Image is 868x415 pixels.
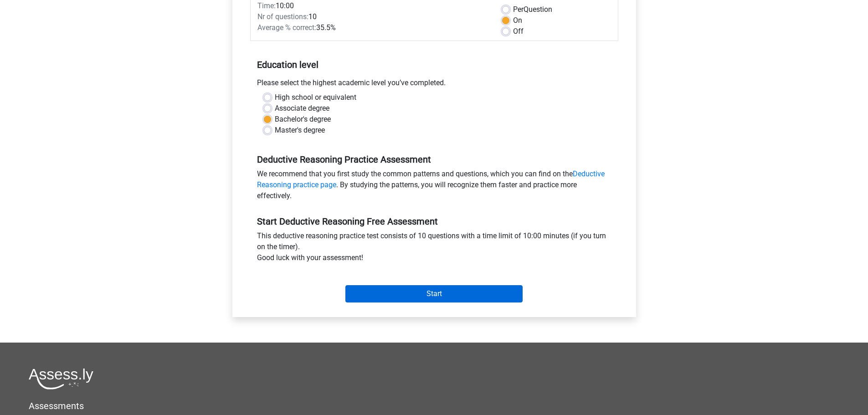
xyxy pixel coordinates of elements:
div: 10 [251,11,495,22]
label: High school or equivalent [275,92,356,103]
div: We recommend that you first study the common patterns and questions, which you can find on the . ... [250,169,618,205]
div: Please select the highest academic level you’ve completed. [250,77,618,92]
h5: Deductive Reasoning Practice Assessment [257,154,611,165]
input: Start [345,285,523,302]
h5: Start Deductive Reasoning Free Assessment [257,216,611,227]
span: Time: [257,1,276,10]
div: 10:00 [251,0,495,11]
span: Per [513,5,524,14]
label: Question [513,4,552,15]
img: Assessly logo [29,368,93,389]
label: Off [513,26,524,37]
label: Bachelor's degree [275,114,331,125]
div: This deductive reasoning practice test consists of 10 questions with a time limit of 10:00 minute... [250,231,618,267]
h5: Education level [257,56,611,74]
h5: Assessments [29,400,839,411]
span: Nr of questions: [257,12,308,21]
span: Average % correct: [257,23,316,32]
label: Associate degree [275,103,329,114]
div: 35.5% [251,22,495,33]
label: Master's degree [275,125,325,136]
label: On [513,15,522,26]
